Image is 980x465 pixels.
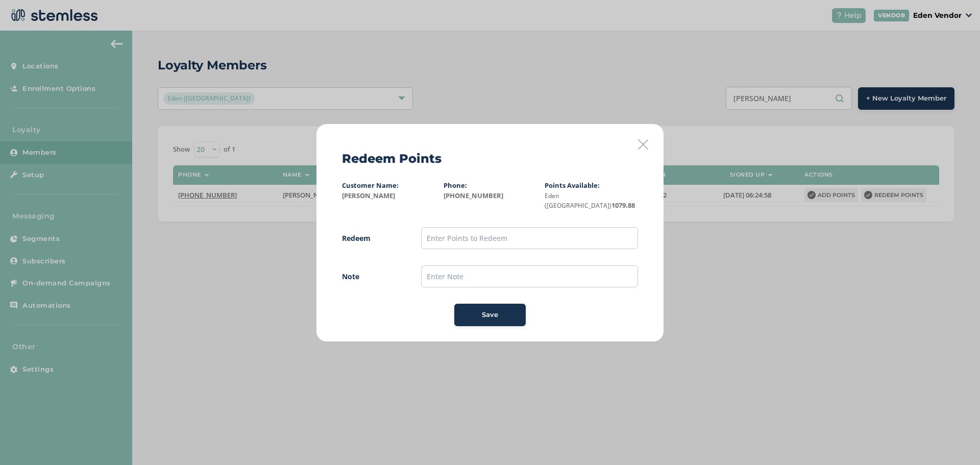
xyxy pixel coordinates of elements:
label: Note [342,271,401,282]
iframe: Chat Widget [929,416,980,465]
span: Save [482,310,498,320]
input: Enter Points to Redeem [421,227,638,249]
label: [PHONE_NUMBER] [444,191,537,201]
button: Save [454,304,526,326]
h2: Redeem Points [342,150,442,168]
input: Enter Note [421,265,638,287]
label: Points Available: [545,181,600,190]
small: Eden ([GEOGRAPHIC_DATA]) [545,191,611,210]
label: [PERSON_NAME] [342,191,435,201]
label: Phone: [444,181,467,190]
label: 1079.88 [545,191,638,211]
label: Customer Name: [342,181,399,190]
label: Redeem [342,233,401,243]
